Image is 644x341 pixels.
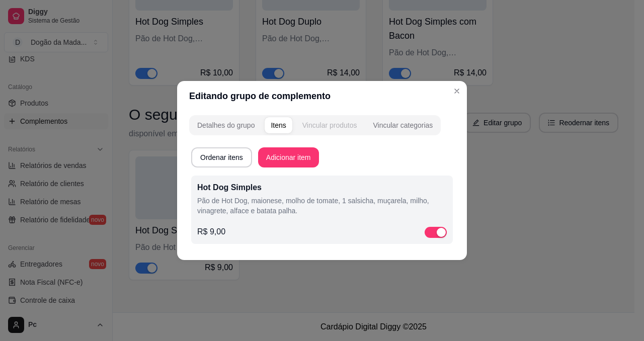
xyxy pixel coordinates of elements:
[271,120,286,130] div: Itens
[197,196,447,216] p: Pão de Hot Dog, maionese, molho de tomate, 1 salsicha, muçarela, milho, vinagrete, alface e batat...
[197,226,225,238] p: R$ 9,00
[197,120,255,130] div: Detalhes do grupo
[373,120,433,130] div: Vincular categorias
[177,81,467,111] header: Editando grupo de complemento
[191,147,252,167] button: Ordenar itens
[449,83,465,99] button: Close
[189,115,455,135] div: complement-group
[197,182,447,194] p: Hot Dog Simples
[302,120,357,130] div: Vincular produtos
[189,115,441,135] div: complement-group
[258,147,319,167] button: Adicionar item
